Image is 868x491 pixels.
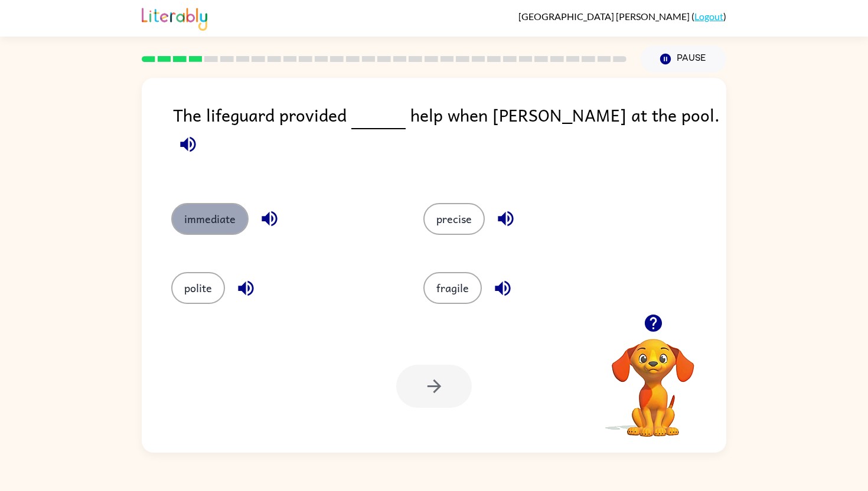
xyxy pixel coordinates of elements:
button: immediate [171,203,249,235]
img: Literably [142,5,207,31]
button: fragile [423,272,482,304]
div: The lifeguard provided help when [PERSON_NAME] at the pool. [173,102,726,179]
span: [GEOGRAPHIC_DATA] [PERSON_NAME] [518,11,691,22]
video: Your browser must support playing .mp4 files to use Literably. Please try using another browser. [594,320,712,438]
button: precise [423,203,485,235]
button: polite [171,272,225,304]
a: Logout [694,11,723,22]
button: Pause [641,45,726,73]
div: ( ) [518,11,726,22]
